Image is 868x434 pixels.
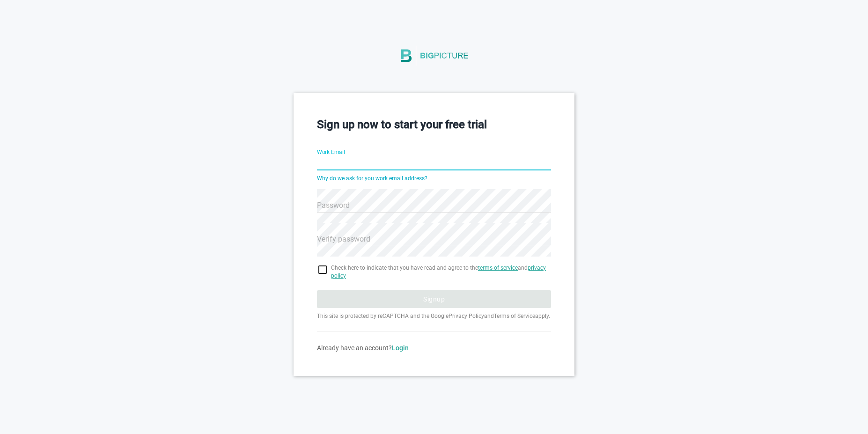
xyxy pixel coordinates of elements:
[317,312,551,320] p: This site is protected by reCAPTCHA and the Google and apply.
[331,265,546,279] a: privacy policy
[478,265,518,271] a: terms of service
[399,36,469,75] img: BigPicture
[317,343,551,353] div: Already have an account?
[317,175,427,182] a: Why do we ask for you work email address?
[317,117,551,132] h3: Sign up now to start your free trial
[331,264,551,280] span: Check here to indicate that you have read and agree to the and
[494,313,535,319] a: Terms of Service
[449,313,484,319] a: Privacy Policy
[317,290,551,308] button: Signup
[392,344,409,352] a: Login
